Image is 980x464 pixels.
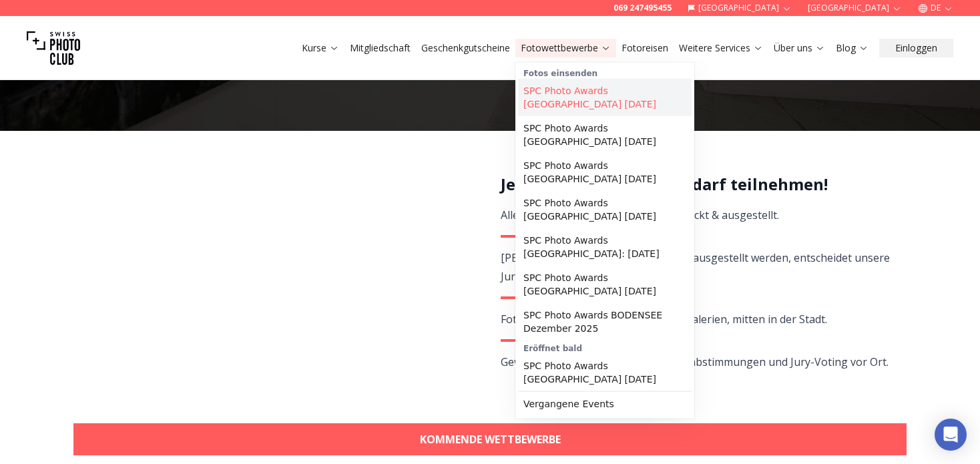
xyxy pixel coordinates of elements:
span: Alle eingereichten Fotos werden gedruckt & ausgestellt. [501,208,779,222]
div: Eröffnet bald [518,340,692,354]
button: Blog [830,39,874,57]
a: SPC Photo Awards [GEOGRAPHIC_DATA]: [DATE] [518,228,692,266]
a: Über uns [774,41,825,55]
div: Fotos einsenden [518,65,692,79]
h2: Jetzt mitmachen - jeder darf teilnehmen! [501,174,891,195]
button: Mitgliedschaft [344,39,416,57]
img: Swiss photo club [27,21,80,75]
span: [PERSON_NAME] Bilder großformatig ausgestellt werden, entscheidet unsere Jury. [501,250,890,284]
button: Über uns [768,39,830,57]
a: SPC Photo Awards [GEOGRAPHIC_DATA] [DATE] [518,79,692,116]
a: SPC Photo Awards [GEOGRAPHIC_DATA] [DATE] [518,266,692,303]
button: Kurse [296,39,344,57]
a: Geschenkgutscheine [421,41,510,55]
a: KOMMENDE WETTBEWERBE [73,423,907,455]
a: SPC Photo Awards [GEOGRAPHIC_DATA] [DATE] [518,154,692,191]
a: Blog [836,41,869,55]
button: Einloggen [879,39,953,57]
a: Fotowettbewerbe [521,41,611,55]
a: SPC Photo Awards [GEOGRAPHIC_DATA] [DATE] [518,191,692,228]
a: SPC Photo Awards BODENSEE Dezember 2025 [518,303,692,340]
div: Open Intercom Messenger [935,419,967,451]
a: Mitgliedschaft [350,41,411,55]
span: Fotoausstellungen in renommierten Galerien, mitten in der Stadt. [501,312,827,326]
button: Fotowettbewerbe [515,39,616,57]
a: Weitere Services [679,41,763,55]
span: Gewinne tolle Preise durch Publikumsabstimmungen und Jury-Voting vor Ort. [501,355,889,369]
button: Weitere Services [674,39,768,57]
a: Kurse [302,41,339,55]
a: 069 247495455 [614,3,672,13]
a: Vergangene Events [518,392,692,416]
a: Fotoreisen [622,41,668,55]
a: SPC Photo Awards [GEOGRAPHIC_DATA] [DATE] [518,116,692,154]
button: Geschenkgutscheine [416,39,515,57]
a: SPC Photo Awards [GEOGRAPHIC_DATA] [DATE] [518,354,692,391]
button: Fotoreisen [616,39,674,57]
